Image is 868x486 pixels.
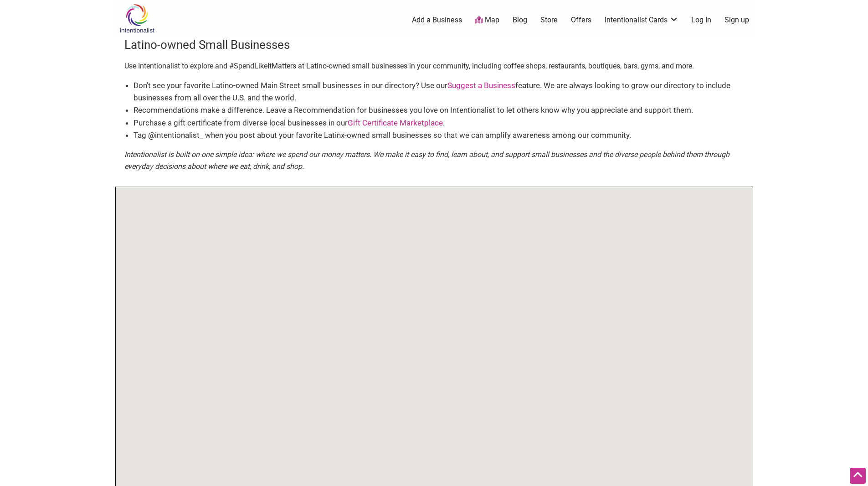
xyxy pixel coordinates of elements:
[691,15,711,25] a: Log In
[348,118,443,127] a: Gift Certificate Marketplace
[124,60,744,72] p: Use Intentionalist to explore and #SpendLikeItMatters at Latino-owned small businesses in your co...
[605,15,678,25] a: Intentionalist Cards
[124,37,744,53] h3: Latino-owned Small Businesses
[115,4,159,33] img: Intentionalist
[134,79,744,104] li: Don’t see your favorite Latino-owned Main Street small businesses in our directory? Use our featu...
[475,15,499,26] a: Map
[134,129,744,141] li: Tag @intentionalist_ when you post about your favorite Latinx-owned small businesses so that we c...
[513,15,527,25] a: Blog
[134,104,744,116] li: Recommendations make a difference. Leave a Recommendation for businesses you love on Intentionali...
[134,117,744,129] li: Purchase a gift certificate from diverse local businesses in our .
[571,15,591,25] a: Offers
[447,81,515,90] a: Suggest a Business
[412,15,462,25] a: Add a Business
[540,15,558,25] a: Store
[850,468,866,484] div: Scroll Back to Top
[124,150,729,171] em: Intentionalist is built on one simple idea: where we spend our money matters. We make it easy to ...
[724,15,749,25] a: Sign up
